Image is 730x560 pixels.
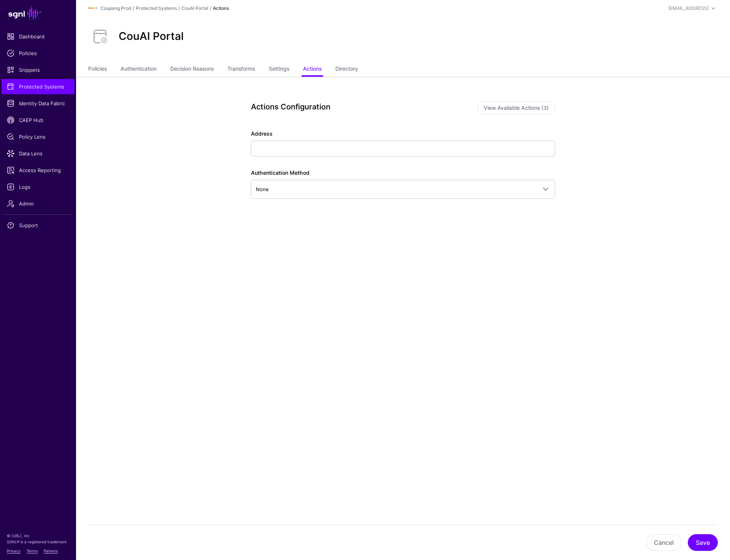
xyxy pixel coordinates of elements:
span: Support [7,221,69,229]
button: Save [688,534,718,551]
a: Access Reporting [2,163,75,178]
a: Transforms [227,62,255,77]
a: Protected Systems [2,79,75,94]
span: CAEP Hub [7,116,69,124]
p: SGNL® is a registered trademark [7,539,69,545]
a: Actions [303,62,322,77]
span: Policies [7,49,69,57]
span: Protected Systems [7,83,69,90]
a: Protected Systems [136,5,177,11]
a: Privacy [7,549,21,553]
span: None [256,186,269,192]
p: © [URL], Inc [7,533,69,539]
a: Policy Lens [2,129,75,144]
a: CAEP Hub [2,112,75,128]
span: Admin [7,200,69,207]
a: Patents [44,549,58,553]
label: Address [251,130,273,138]
a: Policies [88,62,107,77]
a: Data Lens [2,146,75,161]
a: SGNL [5,5,71,21]
span: Data Lens [7,150,69,157]
div: [EMAIL_ADDRESS] [668,5,709,12]
img: svg+xml;base64,PHN2ZyBpZD0iTG9nbyIgeG1sbnM9Imh0dHA6Ly93d3cudzMub3JnLzIwMDAvc3ZnIiB3aWR0aD0iMTIxLj... [88,4,97,13]
a: Policies [2,46,75,61]
a: Settings [269,62,289,77]
span: Policy Lens [7,133,69,141]
a: Logs [2,179,75,195]
a: Decision Reasons [170,62,214,77]
span: Dashboard [7,33,69,40]
h2: CouAI Portal [119,30,184,43]
h3: Actions Configuration [251,102,471,111]
label: Authentication Method [251,169,309,177]
a: Snippets [2,62,75,78]
span: Logs [7,183,69,191]
a: Identity Data Fabric [2,96,75,111]
a: Dashboard [2,29,75,44]
a: Directory [335,62,358,77]
strong: Actions [213,5,229,11]
div: / [177,5,181,12]
button: Cancel [646,534,682,551]
div: / [208,5,213,12]
div: / [131,5,136,12]
a: Coupang Prod [100,5,131,11]
button: View Available Actions (3) [477,101,555,114]
a: Admin [2,196,75,211]
a: Terms [27,549,38,553]
span: Snippets [7,66,69,74]
span: Access Reporting [7,166,69,174]
a: CouAI Portal [181,5,208,11]
a: Authentication [121,62,157,77]
span: Identity Data Fabric [7,100,69,107]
